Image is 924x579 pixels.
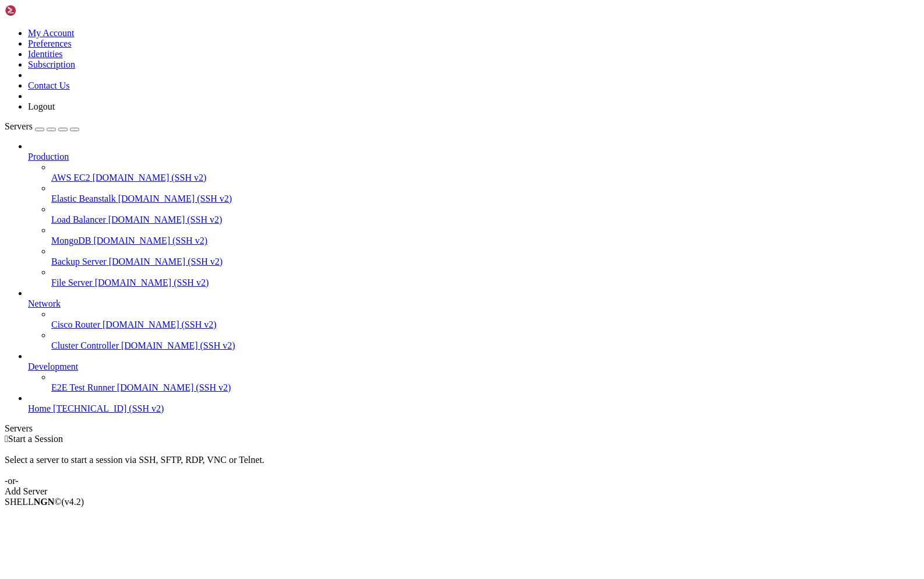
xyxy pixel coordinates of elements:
span: [DOMAIN_NAME] (SSH v2) [121,341,235,350]
a: Home [TECHNICAL_ID] (SSH v2) [28,403,919,414]
a: E2E Test Runner [DOMAIN_NAME] (SSH v2) [51,383,919,393]
span: [DOMAIN_NAME] (SSH v2) [103,320,217,329]
li: MongoDB [DOMAIN_NAME] (SSH v2) [51,225,919,246]
div: Select a server to start a session via SSH, SFTP, RDP, VNC or Telnet. -or- [5,444,919,486]
a: Cisco Router [DOMAIN_NAME] (SSH v2) [51,320,919,330]
span: File Server [51,278,93,287]
span: Start a Session [8,434,63,444]
span: Development [28,362,78,371]
span: Servers [5,121,33,131]
div: Servers [5,423,919,434]
span: [DOMAIN_NAME] (SSH v2) [95,278,209,287]
span: Home [28,403,51,413]
span: Production [28,152,69,162]
li: Network [28,288,919,351]
span: Network [28,299,61,308]
a: AWS EC2 [DOMAIN_NAME] (SSH v2) [51,173,919,183]
span: [DOMAIN_NAME] (SSH v2) [93,173,207,183]
span: AWS EC2 [51,173,90,183]
span: Cluster Controller [51,341,119,350]
a: Cluster Controller [DOMAIN_NAME] (SSH v2) [51,341,919,351]
span: E2E Test Runner [51,383,115,392]
span: Load Balancer [51,215,106,224]
div: Add Server [5,486,919,497]
a: Elastic Beanstalk [DOMAIN_NAME] (SSH v2) [51,194,919,204]
a: Identities [28,49,63,59]
span: [TECHNICAL_ID] (SSH v2) [53,403,164,413]
li: Cisco Router [DOMAIN_NAME] (SSH v2) [51,309,919,330]
li: Development [28,351,919,393]
span: MongoDB [51,236,91,245]
a: Network [28,299,919,309]
li: File Server [DOMAIN_NAME] (SSH v2) [51,267,919,288]
span: SHELL © [5,497,84,507]
li: Backup Server [DOMAIN_NAME] (SSH v2) [51,246,919,267]
a: MongoDB [DOMAIN_NAME] (SSH v2) [51,236,919,246]
a: Load Balancer [DOMAIN_NAME] (SSH v2) [51,215,919,225]
a: Contact Us [28,80,70,90]
span: [DOMAIN_NAME] (SSH v2) [109,257,223,266]
span:  [5,434,8,444]
li: Home [TECHNICAL_ID] (SSH v2) [28,393,919,414]
a: My Account [28,28,75,38]
b: NGN [34,497,55,507]
li: E2E Test Runner [DOMAIN_NAME] (SSH v2) [51,372,919,393]
span: [DOMAIN_NAME] (SSH v2) [108,215,223,224]
li: AWS EC2 [DOMAIN_NAME] (SSH v2) [51,162,919,183]
span: [DOMAIN_NAME] (SSH v2) [118,194,232,203]
span: 4.2.0 [62,497,84,507]
a: File Server [DOMAIN_NAME] (SSH v2) [51,278,919,288]
span: Cisco Router [51,320,100,329]
li: Load Balancer [DOMAIN_NAME] (SSH v2) [51,204,919,225]
a: Production [28,152,919,162]
li: Cluster Controller [DOMAIN_NAME] (SSH v2) [51,330,919,351]
a: Preferences [28,38,72,48]
a: Subscription [28,59,75,69]
span: Elastic Beanstalk [51,194,116,203]
span: [DOMAIN_NAME] (SSH v2) [117,383,231,392]
a: Servers [5,121,79,131]
a: Development [28,362,919,372]
a: Logout [28,101,55,111]
li: Elastic Beanstalk [DOMAIN_NAME] (SSH v2) [51,183,919,204]
a: Backup Server [DOMAIN_NAME] (SSH v2) [51,257,919,267]
li: Production [28,141,919,288]
span: Backup Server [51,257,107,266]
span: [DOMAIN_NAME] (SSH v2) [93,236,207,245]
img: Shellngn [5,5,72,16]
